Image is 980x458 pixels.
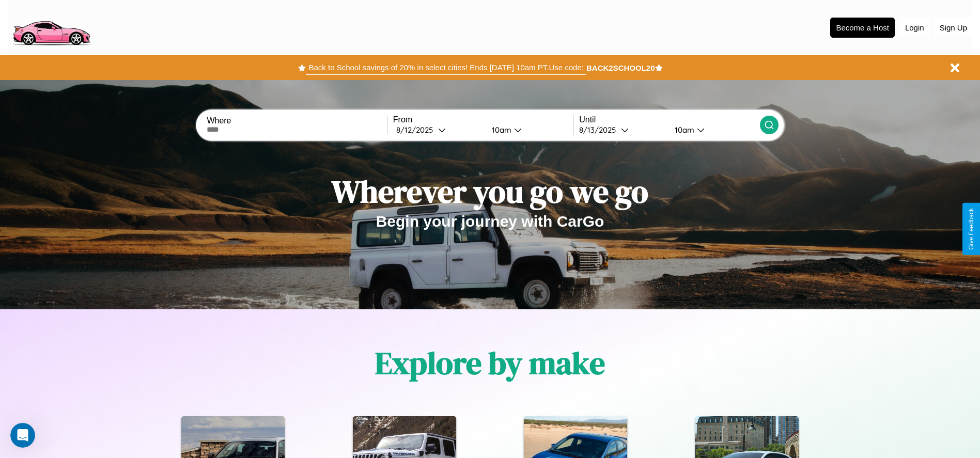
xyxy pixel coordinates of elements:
[393,115,573,124] label: From
[935,18,972,37] button: Sign Up
[830,18,895,38] button: Become a Host
[586,64,655,72] b: BACK2SCHOOL20
[484,124,574,135] button: 10am
[579,115,759,124] label: Until
[666,124,760,135] button: 10am
[968,208,975,250] div: Give Feedback
[670,125,697,135] div: 10am
[8,5,95,48] img: logo
[393,124,484,135] button: 8/12/2025
[375,342,605,384] h1: Explore by make
[487,125,514,135] div: 10am
[207,116,387,125] label: Where
[579,125,621,135] div: 8 / 13 / 2025
[10,423,35,448] iframe: Intercom live chat
[396,125,438,135] div: 8 / 12 / 2025
[900,18,929,37] button: Login
[306,60,586,75] button: Back to School savings of 20% in select cities! Ends [DATE] 10am PT.Use code:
